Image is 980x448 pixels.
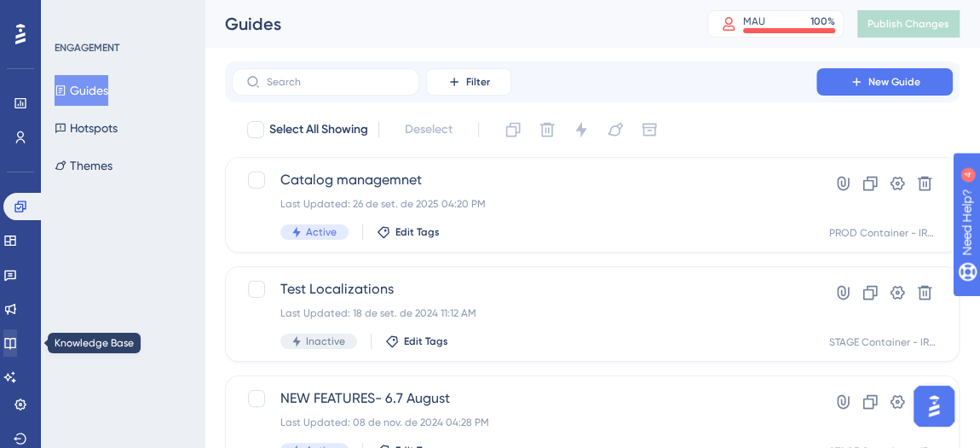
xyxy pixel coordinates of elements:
button: Hotspots [55,113,118,143]
div: Last Updated: 18 de set. de 2024 11:12 AM [280,306,768,320]
span: New Guide [868,75,920,89]
iframe: UserGuiding AI Assistant Launcher [908,381,960,432]
span: Filter [466,75,490,89]
button: Guides [55,75,108,106]
button: Edit Tags [377,225,440,239]
button: Filter [426,68,511,96]
span: Edit Tags [404,335,448,348]
span: Edit Tags [395,225,440,239]
div: 4 [118,9,124,22]
span: NEW FEATURES- 6.7 August [280,388,768,409]
button: Edit Tags [385,335,448,348]
div: Last Updated: 26 de set. de 2025 04:20 PM [280,197,768,211]
button: Publish Changes [857,10,960,38]
div: MAU [743,15,765,28]
span: Active [306,225,337,239]
input: Search [267,76,405,88]
div: ENGAGEMENT [55,41,119,55]
button: Deselect [389,114,468,145]
span: Inactive [306,335,345,348]
div: Last Updated: 08 de nov. de 2024 04:28 PM [280,416,768,429]
span: Need Help? [40,4,107,25]
div: 100 % [810,15,835,28]
span: Publish Changes [868,17,949,31]
div: Guides [225,12,665,36]
span: Deselect [405,119,453,140]
button: New Guide [816,68,953,96]
span: Test Localizations [280,279,768,300]
span: Select All Showing [269,119,368,140]
button: Themes [55,150,112,181]
div: PROD Container - IRE BackOffice [829,226,938,240]
span: Catalog managemnet [280,170,768,190]
div: STAGE Container - IRE BackOffice [829,335,938,349]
